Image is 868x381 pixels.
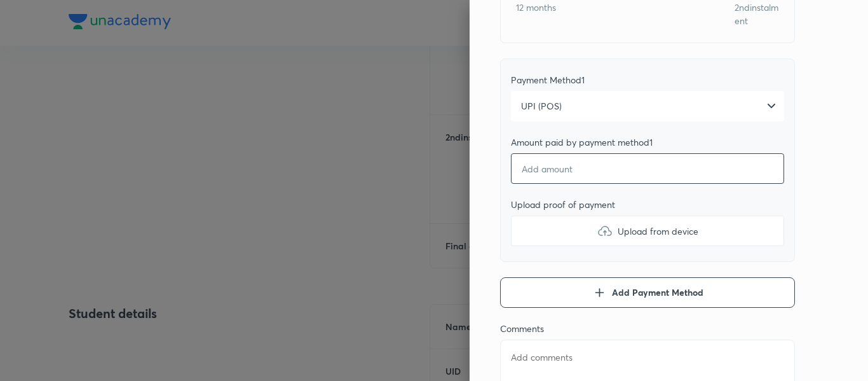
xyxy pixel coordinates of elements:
div: Comments [500,323,795,335]
span: UPI (POS) [521,100,562,113]
img: upload [597,223,613,239]
span: Add Payment Method [612,286,703,299]
div: Upload proof of payment [511,199,784,211]
div: Payment Method 1 [511,74,784,86]
p: 12 months [516,1,704,14]
button: Add Payment Method [500,277,795,308]
input: Add amount [511,153,784,184]
div: Amount paid by payment method 1 [511,137,784,148]
span: Upload from device [618,225,698,238]
p: 2 nd instalment [735,1,779,27]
